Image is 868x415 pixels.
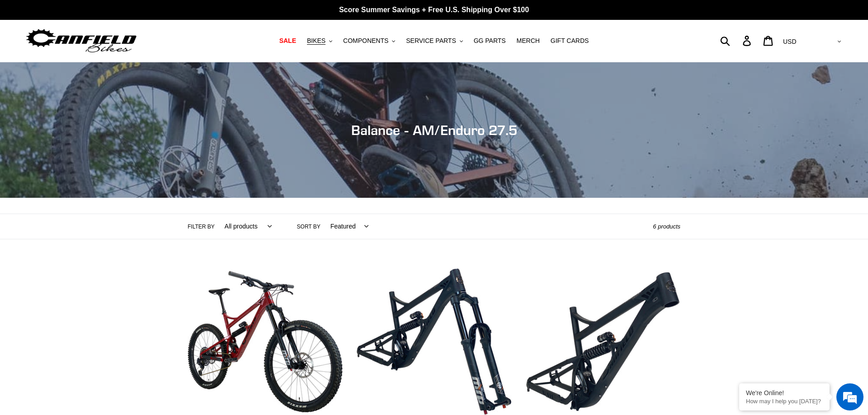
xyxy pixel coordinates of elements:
button: SERVICE PARTS [401,35,467,47]
a: GG PARTS [469,35,510,47]
span: BIKES [307,37,325,45]
span: GG PARTS [474,37,506,45]
p: How may I help you today? [746,398,823,405]
span: COMPONENTS [343,37,388,45]
span: SERVICE PARTS [406,37,456,45]
label: Sort by [297,223,321,231]
a: SALE [275,35,301,47]
span: MERCH [517,37,540,45]
a: MERCH [512,35,544,47]
span: Balance - AM/Enduro 27.5 [351,122,517,138]
span: SALE [279,37,296,45]
img: Canfield Bikes [25,27,138,55]
span: GIFT CARDS [551,37,589,45]
input: Search [725,31,748,51]
a: GIFT CARDS [546,35,594,47]
button: BIKES [302,35,337,47]
div: We're Online! [746,389,823,396]
button: COMPONENTS [339,35,400,47]
label: Filter by [188,223,215,231]
span: 6 products [653,223,680,230]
